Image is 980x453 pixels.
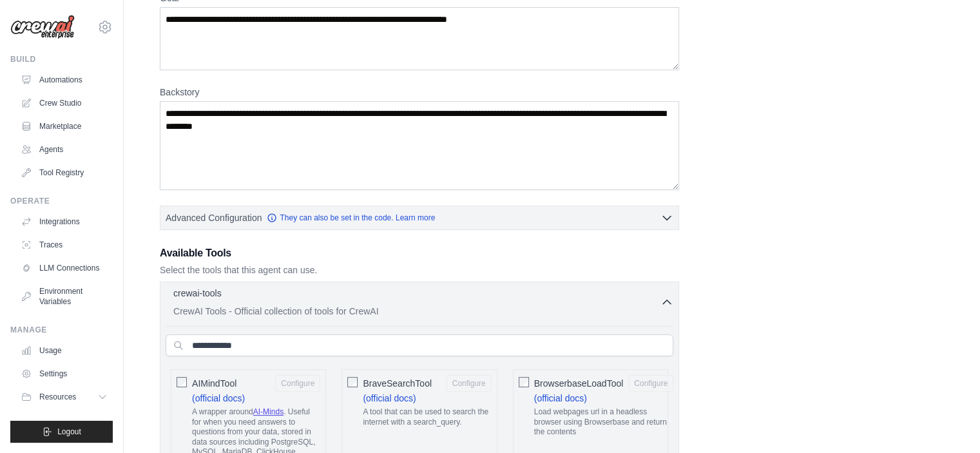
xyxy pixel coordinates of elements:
[15,139,113,160] a: Agents
[534,393,587,403] a: (official docs)
[15,387,113,407] button: Resources
[10,196,113,206] div: Operate
[534,407,674,438] p: Load webpages url in a headless browser using Browserbase and return the contents
[166,287,673,318] button: crewai-tools CrewAI Tools - Official collection of tools for CrewAI
[363,407,491,427] p: A tool that can be used to search the internet with a search_query.
[15,211,113,232] a: Integrations
[275,375,320,392] button: AIMindTool (official docs) A wrapper aroundAI-Minds. Useful for when you need answers to question...
[15,70,113,90] a: Automations
[363,393,416,403] a: (official docs)
[15,281,113,312] a: Environment Variables
[15,162,113,183] a: Tool Registry
[10,15,75,39] img: Logo
[166,211,262,224] span: Advanced Configuration
[57,427,81,437] span: Logout
[10,325,113,335] div: Manage
[447,375,492,392] button: BraveSearchTool (official docs) A tool that can be used to search the internet with a search_query.
[15,116,113,137] a: Marketplace
[192,377,236,390] span: AIMindTool
[192,393,245,403] a: (official docs)
[160,246,679,261] h3: Available Tools
[363,377,432,390] span: BraveSearchTool
[160,206,678,229] button: Advanced Configuration They can also be set in the code. Learn more
[39,392,76,402] span: Resources
[173,305,660,318] p: CrewAI Tools - Official collection of tools for CrewAI
[15,363,113,384] a: Settings
[253,407,283,416] a: AI-Minds
[15,340,113,361] a: Usage
[15,93,113,113] a: Crew Studio
[10,54,113,64] div: Build
[160,86,679,99] label: Backstory
[10,421,113,443] button: Logout
[15,235,113,255] a: Traces
[534,377,624,390] span: BrowserbaseLoadTool
[267,213,435,223] a: They can also be set in the code. Learn more
[628,375,673,392] button: BrowserbaseLoadTool (official docs) Load webpages url in a headless browser using Browserbase and...
[160,264,679,276] p: Select the tools that this agent can use.
[173,287,222,300] p: crewai-tools
[15,258,113,278] a: LLM Connections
